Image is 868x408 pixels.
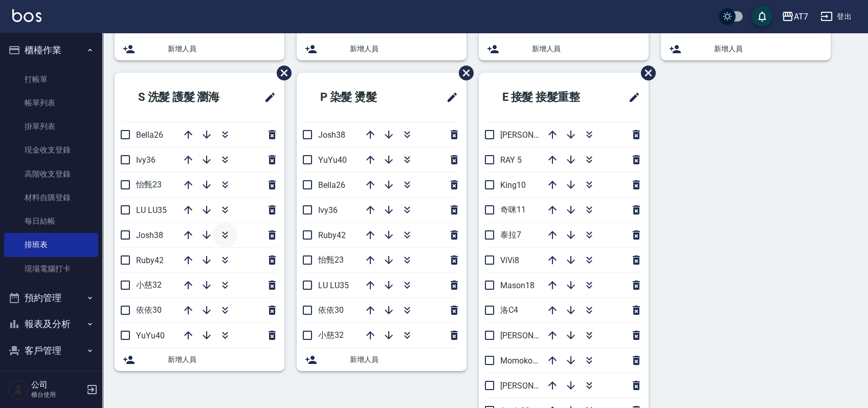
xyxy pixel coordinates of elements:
span: Josh38 [318,130,345,140]
a: 每日結帳 [4,209,98,233]
span: 怡甄23 [136,180,162,189]
a: 帳單列表 [4,91,98,115]
span: Bella26 [318,180,345,190]
span: Ivy36 [318,205,338,215]
div: 新增人員 [115,348,284,371]
span: 新增人員 [168,354,276,365]
span: 修改班表的標題 [440,85,458,110]
span: ViVi8 [500,255,519,265]
span: RAY 5 [500,155,522,165]
span: 新增人員 [714,44,822,54]
button: 預約管理 [4,285,98,311]
span: 刪除班表 [451,58,475,88]
span: 奇咪11 [500,205,526,214]
span: 修改班表的標題 [258,85,276,110]
span: Momoko12 [500,356,542,366]
span: King10 [500,180,526,190]
span: 新增人員 [168,44,276,54]
span: Josh38 [136,230,163,240]
span: 怡甄23 [318,255,344,265]
h2: E 接髮 接髮重整 [487,79,609,116]
span: 刪除班表 [269,58,293,88]
span: Bella26 [136,130,163,140]
a: 現金收支登錄 [4,138,98,162]
a: 打帳單 [4,68,98,91]
span: 刪除班表 [633,58,657,88]
span: Ruby42 [318,230,346,240]
p: 櫃台使用 [31,390,83,399]
span: [PERSON_NAME]6 [500,381,566,391]
span: 洛C4 [500,305,518,315]
img: Person [8,379,29,400]
button: AT7 [777,6,812,27]
button: save [752,6,772,27]
div: 新增人員 [661,37,831,60]
span: 小慈32 [136,280,162,290]
img: Logo [12,9,41,22]
button: 員工及薪資 [4,363,98,390]
span: 依依30 [136,305,162,315]
span: LU LU35 [136,205,167,215]
button: 客戶管理 [4,337,98,364]
div: AT7 [794,10,808,23]
span: Ivy36 [136,155,155,165]
h2: S 洗髮 護髮 瀏海 [123,79,246,116]
div: 新增人員 [297,348,466,371]
h2: P 染髮 燙髮 [305,79,416,116]
span: [PERSON_NAME]2 [500,130,566,140]
a: 高階收支登錄 [4,162,98,186]
span: YuYu40 [136,331,165,340]
button: 櫃檯作業 [4,37,98,63]
button: 報表及分析 [4,311,98,337]
span: 修改班表的標題 [622,85,640,110]
div: 新增人員 [479,37,649,60]
a: 現場電腦打卡 [4,257,98,281]
span: LU LU35 [318,281,349,290]
span: 新增人員 [350,354,458,365]
span: Mason18 [500,281,535,290]
a: 材料自購登錄 [4,186,98,209]
div: 新增人員 [297,37,466,60]
span: 泰拉7 [500,230,521,240]
span: YuYu40 [318,155,347,165]
span: 小慈32 [318,330,344,340]
a: 掛單列表 [4,115,98,138]
span: [PERSON_NAME]9 [500,331,566,340]
h5: 公司 [31,380,83,390]
span: Ruby42 [136,255,164,265]
button: 登出 [816,7,856,26]
span: 依依30 [318,305,344,315]
a: 排班表 [4,233,98,256]
div: 新增人員 [115,37,284,60]
span: 新增人員 [350,44,458,54]
span: 新增人員 [532,44,640,54]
